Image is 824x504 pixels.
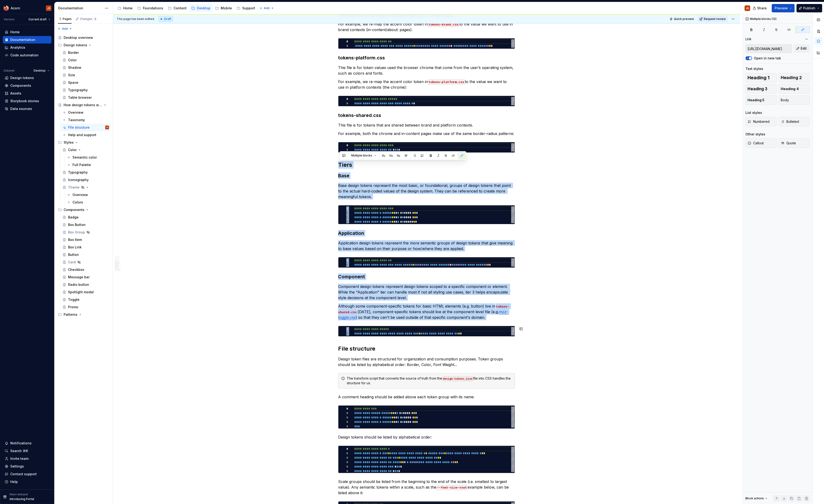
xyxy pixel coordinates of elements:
[3,97,51,105] a: Storybook stories
[34,69,46,73] span: Desktop
[61,169,111,176] a: Typography
[61,281,111,288] a: Radio button
[61,303,111,311] a: Promo
[264,6,270,10] span: Add
[745,117,777,126] button: Numbered
[347,376,512,385] div: The transform script that converts the source of truth from the file into CSS handles the structu...
[68,50,79,55] div: Border
[748,119,770,124] span: Numbered
[338,303,515,320] p: Although some component-specific tokens for basic HTML elements (e.g. button) live in [DATE], com...
[68,297,80,302] div: Toggle
[61,228,111,236] a: Box Group
[68,88,88,92] div: Typography
[748,141,764,145] span: Callout
[61,236,111,243] a: Box Item
[135,4,165,12] a: Foundations
[4,69,14,73] div: Dataset
[745,66,763,71] div: Text styles
[3,5,9,11] img: 894890ef-b4b9-4142-abf4-a08b65caed53.png
[68,125,90,130] div: FIle structure
[166,4,188,12] a: Content
[3,105,51,112] a: Data sources
[68,65,81,70] div: Shadow
[68,252,79,257] div: Button
[10,53,39,58] div: Code automation
[338,131,515,136] p: For example, both the chrome and in-content pages make use of the same border-radius patterns:
[745,132,765,137] div: Other styles
[58,17,72,21] div: Pages
[68,275,90,279] div: Message bar
[10,472,37,476] div: Contact support
[338,21,515,33] p: For example, we re-map the accent color token in to the value we want to use in brand contexts (i...
[61,64,111,71] a: Shadow
[10,83,31,88] div: Components
[668,16,696,22] button: Quick preview
[235,4,257,12] a: Support
[757,6,767,11] span: Share
[338,240,515,251] p: Application design tokens represent the more semantic groups of design tokens that give meaning t...
[338,230,515,236] h3: Application
[3,447,51,455] button: Search ⌘K
[68,110,83,115] div: Overview
[68,178,89,182] div: Iconography
[61,243,111,251] a: Box Link
[796,4,822,12] button: Publish
[117,17,155,21] span: This page has been edited.
[10,497,34,501] p: Introducing Portal
[56,101,111,109] a: How design tokens work
[3,470,51,478] button: Contact support
[242,6,255,11] div: Support
[58,6,102,11] div: Documentation
[61,258,111,266] a: Card
[3,478,51,486] button: Help
[61,288,111,296] a: Spotlight modal
[143,6,163,11] div: Foundations
[61,273,111,281] a: Message bar
[68,282,89,287] div: Radio button
[338,394,515,400] p: A comment heading should be added above each token group with its name:
[781,87,799,91] span: Heading 4
[68,245,82,250] div: Box Link
[64,207,84,212] div: Components
[3,36,51,44] a: Documentation
[61,251,111,258] a: Button
[61,124,111,131] a: FIle structureJS
[10,464,24,469] div: Settings
[123,6,133,11] div: Home
[745,95,777,105] button: Heading 5
[68,148,77,152] div: Color
[106,125,108,130] div: JS
[56,34,111,41] a: Desktop overview
[80,17,97,21] div: Changes
[338,122,515,128] p: This file is for tokens that are shared between brand and platform contexts.
[428,22,459,27] code: tokens-brand.css
[32,67,51,74] button: Desktop
[72,192,88,197] div: Overview
[748,87,767,91] span: Heading 3
[745,495,768,502] div: Block actions
[779,73,810,82] button: Heading 2
[56,311,111,318] div: Patterns
[64,103,102,107] div: How design tokens work
[72,200,83,205] div: Colors
[68,170,88,175] div: Typography
[65,154,111,161] a: Semantic color
[116,4,257,13] div: Page tree
[775,6,788,11] span: Preview
[3,455,51,462] a: Invite team
[10,441,32,446] div: Notifications
[748,75,770,80] span: Heading 1
[10,106,32,111] div: Data sources
[3,463,51,470] a: Settings
[3,82,51,89] a: Components
[56,25,74,32] button: Add
[47,6,50,10] div: JS
[61,109,111,116] a: Overview
[61,146,111,154] a: Color
[1,3,53,13] button: AcornJS
[779,117,810,126] button: Bulleted
[745,73,777,82] button: Heading 1
[698,16,728,22] button: Request review
[338,183,515,199] p: Base design tokens represent the most basic, or foundational, groups of design tokens that point ...
[61,184,111,191] a: Theme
